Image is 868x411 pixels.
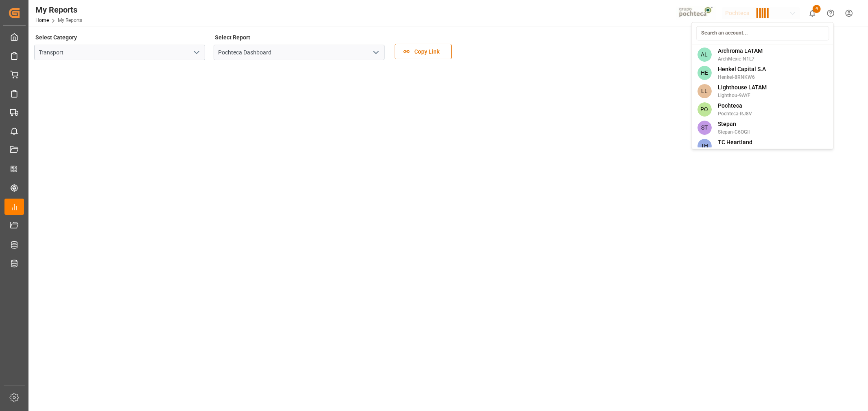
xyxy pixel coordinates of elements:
[813,5,821,13] span: 4
[190,46,202,59] button: open menu
[410,48,444,56] span: Copy Link
[822,4,840,22] button: Help Center
[35,17,49,23] a: Home
[370,46,382,59] button: open menu
[696,26,829,40] input: Search an account...
[34,32,79,43] label: Select Category
[35,4,82,16] div: My Reports
[803,4,822,22] button: show 4 new notifications
[214,32,252,43] label: Select Report
[676,6,717,20] img: pochtecaImg.jpg_1689854062.jpg
[34,45,205,60] input: Type to search/select
[214,45,385,60] input: Type to search/select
